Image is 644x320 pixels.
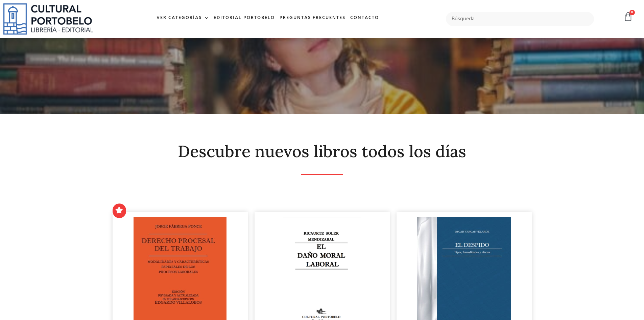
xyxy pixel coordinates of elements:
input: Búsqueda [446,12,594,26]
a: Editorial Portobelo [211,11,277,25]
a: Contacto [348,11,381,25]
a: 0 [623,12,633,22]
h2: Descubre nuevos libros todos los días [113,143,532,161]
a: Preguntas frecuentes [277,11,348,25]
a: Ver Categorías [154,11,211,25]
span: 0 [629,10,635,15]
